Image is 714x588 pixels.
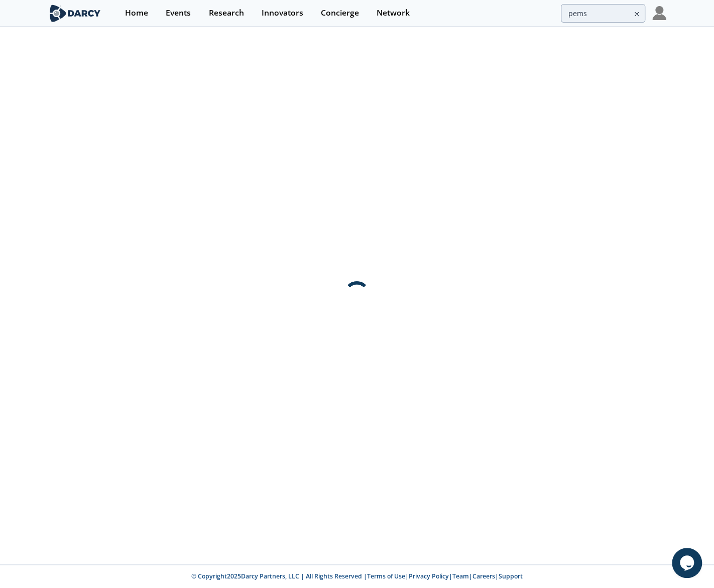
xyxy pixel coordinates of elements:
[672,548,704,578] iframe: chat widget
[561,4,645,23] input: Advanced Search
[166,9,191,17] div: Events
[376,9,409,17] div: Network
[652,6,666,20] img: Profile
[125,9,148,17] div: Home
[48,5,102,22] img: logo-wide.svg
[320,9,359,17] div: Concierge
[208,9,244,17] div: Research
[261,9,303,17] div: Innovators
